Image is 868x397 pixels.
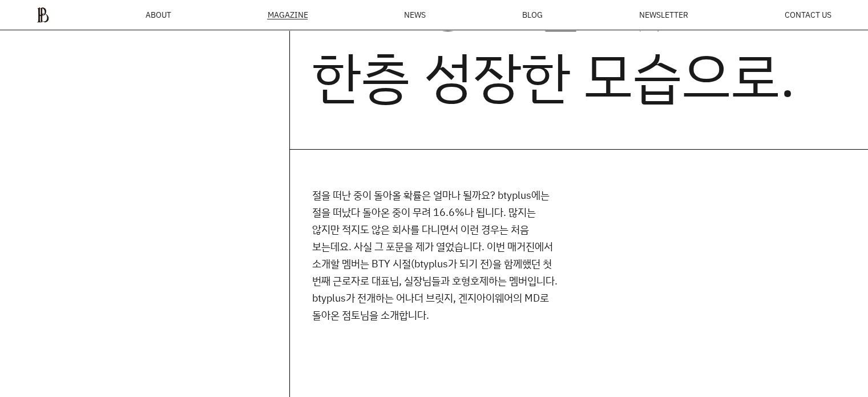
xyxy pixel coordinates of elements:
[404,11,426,19] a: NEWS
[785,11,831,19] a: CONTACT US
[146,11,171,19] a: ABOUT
[522,11,543,19] a: BLOG
[312,186,560,323] p: 절을 떠난 중이 돌아올 확률은 얼마나 될까요? btyplus에는 절을 떠났다 돌아온 중이 무려 16.6%나 됩니다. 많지는 않지만 적지도 않은 회사를 다니면서 이런 경우는 처...
[639,11,688,19] a: NEWSLETTER
[267,11,308,19] div: MAGAZINE
[37,7,49,23] img: ba379d5522eb3.png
